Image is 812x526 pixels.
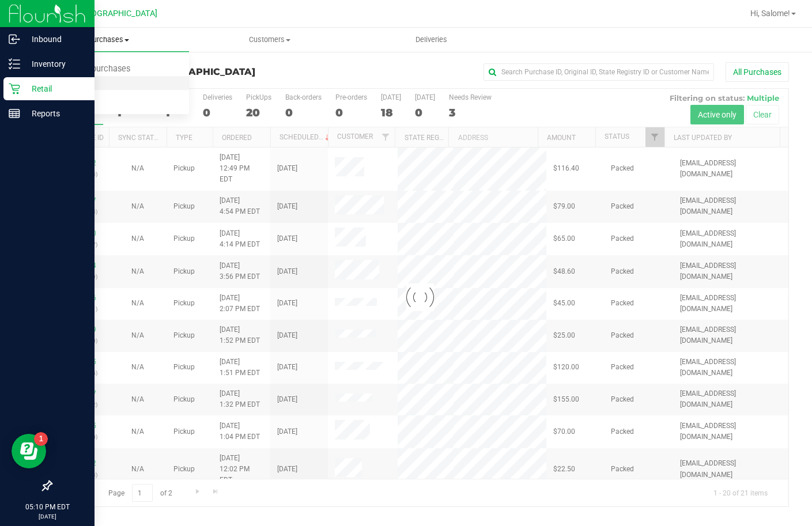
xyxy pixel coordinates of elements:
a: Deliveries [350,28,512,52]
input: Search Purchase ID, Original ID, State Registry ID or Customer Name... [484,63,714,81]
p: [DATE] [5,512,89,521]
span: Customers [190,35,350,45]
p: Inventory [20,57,89,71]
iframe: Resource center [12,434,46,468]
span: [GEOGRAPHIC_DATA] [78,9,157,18]
inline-svg: Inbound [9,33,20,45]
p: Retail [20,82,89,96]
span: Purchases [28,35,189,45]
span: Deliveries [400,35,463,45]
p: 05:10 PM EDT [5,502,89,512]
a: Customers [189,28,350,52]
button: All Purchases [726,62,789,82]
span: Hi, Salome! [750,9,790,18]
p: Inbound [20,32,89,46]
span: [GEOGRAPHIC_DATA] [150,66,255,77]
inline-svg: Inventory [9,58,20,70]
p: Reports [20,107,89,120]
iframe: Resource center unread badge [34,432,48,446]
inline-svg: Retail [9,83,20,94]
a: Purchases Summary of purchases Fulfillment All purchases [28,28,189,52]
inline-svg: Reports [9,108,20,119]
